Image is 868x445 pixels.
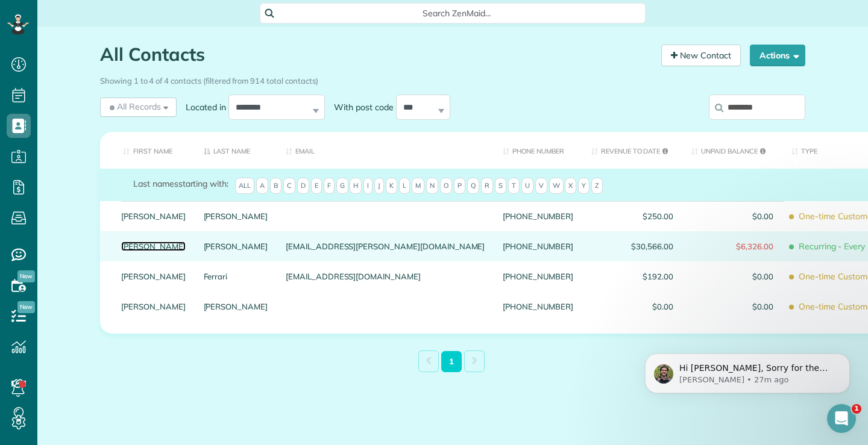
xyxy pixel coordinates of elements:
[591,212,673,220] span: $250.00
[100,132,195,169] th: First Name: activate to sort column ascending
[100,70,805,87] div: Showing 1 to 4 of 4 contacts (filtered from 914 total contacts)
[399,178,410,194] span: L
[481,178,493,194] span: R
[521,178,533,194] span: U
[311,178,322,194] span: E
[297,178,309,194] span: D
[350,178,362,194] span: H
[549,178,564,194] span: W
[827,404,856,433] iframe: Intercom live chat
[121,212,186,220] a: [PERSON_NAME]
[578,178,590,194] span: Y
[195,132,277,169] th: Last Name: activate to sort column descending
[494,291,582,322] div: [PHONE_NUMBER]
[235,178,254,194] span: All
[412,178,424,194] span: M
[133,178,178,189] span: Last names
[494,231,582,261] div: [PHONE_NUMBER]
[426,178,438,194] span: N
[277,132,494,169] th: Email: activate to sort column ascending
[177,101,228,113] label: Located in
[133,178,228,190] label: starting with:
[591,178,603,194] span: Z
[121,272,186,281] a: [PERSON_NAME]
[682,132,782,169] th: Unpaid Balance: activate to sort column ascending
[691,272,773,281] span: $0.00
[277,261,494,291] div: [EMAIL_ADDRESS][DOMAIN_NAME]
[582,132,682,169] th: Revenue to Date: activate to sort column ascending
[591,302,673,311] span: $0.00
[17,301,35,313] span: New
[750,45,805,66] button: Actions
[204,302,268,311] a: [PERSON_NAME]
[204,242,268,251] a: [PERSON_NAME]
[386,178,397,194] span: K
[121,242,186,251] a: [PERSON_NAME]
[495,178,506,194] span: S
[204,272,268,281] a: Ferrari
[441,351,462,372] a: 1
[17,270,35,282] span: New
[324,178,335,194] span: F
[691,242,773,251] span: $6,326.00
[508,178,520,194] span: T
[494,201,582,231] div: [PHONE_NUMBER]
[565,178,576,194] span: X
[283,178,295,194] span: C
[591,272,673,281] span: $192.00
[494,132,582,169] th: Phone number: activate to sort column ascending
[363,178,373,194] span: I
[100,45,652,64] h1: All Contacts
[204,212,268,220] a: [PERSON_NAME]
[325,101,396,113] label: With post code
[277,231,494,261] div: [EMAIL_ADDRESS][PERSON_NAME][DOMAIN_NAME]
[270,178,281,194] span: B
[591,242,673,251] span: $30,566.00
[454,178,465,194] span: P
[691,212,773,220] span: $0.00
[440,178,452,194] span: O
[336,178,348,194] span: G
[121,302,186,311] a: [PERSON_NAME]
[374,178,384,194] span: J
[691,302,773,311] span: $0.00
[256,178,268,194] span: A
[535,178,547,194] span: V
[852,404,861,414] span: 1
[661,45,741,66] a: New Contact
[467,178,479,194] span: Q
[107,101,161,113] span: All Records
[494,261,582,291] div: [PHONE_NUMBER]
[627,328,868,412] iframe: Intercom notifications message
